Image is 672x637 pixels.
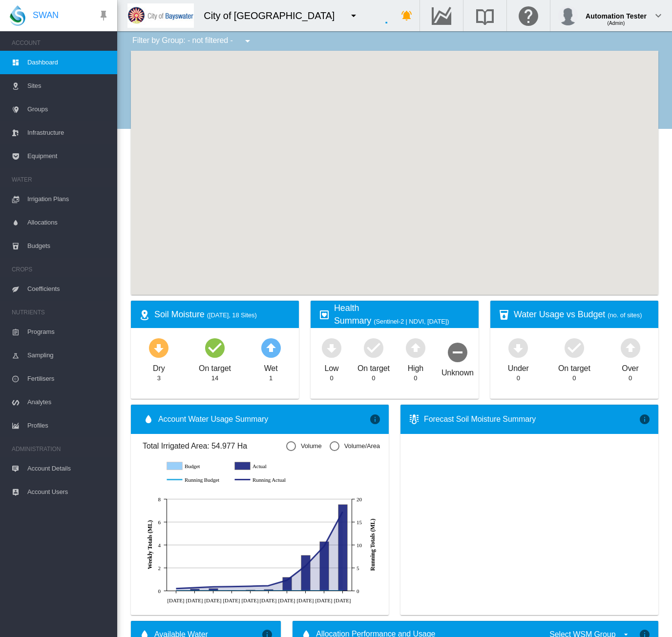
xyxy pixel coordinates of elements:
div: 0 [517,374,520,383]
span: WATER [12,172,109,187]
span: Equipment [27,144,109,168]
md-icon: icon-chevron-down [652,10,664,21]
tspan: [DATE] [205,597,222,603]
span: Profiles [27,414,109,437]
tspan: [DATE] [297,597,314,603]
md-icon: icon-menu-down [242,35,253,47]
span: ADMINISTRATION [12,441,109,457]
circle: Running Budget Aug 27 0 [248,589,252,593]
tspan: [DATE] [168,597,185,603]
div: 0 [629,374,632,383]
div: 3 [157,374,161,383]
div: Forecast Soil Moisture Summary [424,414,639,425]
md-icon: icon-menu-down [348,10,359,21]
span: (no. of sites) [608,311,642,319]
circle: Running Actual Aug 27 1.02 [248,584,252,588]
div: 14 [211,374,218,383]
tspan: [DATE] [223,597,240,603]
div: Over [622,359,638,374]
circle: Running Budget Oct 1 0 [340,589,344,593]
button: icon-menu-down [344,6,363,25]
div: 0 [414,374,417,383]
tspan: 2 [158,565,161,571]
md-icon: Search the knowledge base [473,10,497,21]
md-icon: icon-thermometer-lines [408,413,420,425]
md-icon: icon-information [639,413,651,425]
span: NUTRIENTS [12,305,109,320]
tspan: 6 [158,519,161,525]
md-icon: icon-arrow-down-bold-circle [506,336,530,359]
tspan: [DATE] [334,597,351,603]
md-icon: icon-map-marker-radius [139,309,150,321]
div: On target [357,359,390,374]
div: Under [508,359,529,374]
div: Wet [264,359,278,374]
span: Coefficients [27,277,109,301]
div: Dry [153,359,165,374]
circle: Running Actual Aug 13 0.88 [211,585,215,589]
md-icon: icon-pin [98,10,109,21]
span: Programs [27,320,109,344]
md-icon: icon-checkbox-marked-circle [563,336,586,359]
circle: Running Budget Aug 20 0 [230,589,233,593]
circle: Running Budget Aug 6 0 [192,589,196,593]
img: SWAN-Landscape-Logo-Colour-drop.png [10,5,25,26]
div: 1 [269,374,273,383]
button: icon-menu-down [238,31,257,51]
md-icon: Click here for help [517,10,540,21]
span: Total Irrigated Area: 54.977 Ha [143,441,286,452]
md-radio-button: Volume [286,442,322,451]
tspan: [DATE] [260,597,277,603]
img: profile.jpg [558,6,578,25]
tspan: 4 [158,542,161,548]
span: CROPS [12,262,109,277]
button: icon-bell-ring [397,6,417,25]
circle: Running Actual Sep 3 1.13 [266,583,270,587]
div: 0 [330,374,333,383]
span: Account Water Usage Summary [158,414,369,425]
span: Fertilisers [27,367,109,390]
tspan: [DATE] [315,597,333,603]
tspan: 0 [357,588,359,594]
tspan: 20 [357,496,362,502]
span: SWAN [33,9,59,21]
span: Account Users [27,480,109,504]
tspan: Running Totals (ML) [369,518,376,571]
md-icon: icon-bell-ring [401,10,413,21]
g: Actual Oct 1 7.54 [338,504,348,591]
md-radio-button: Volume/Area [330,442,380,451]
tspan: [DATE] [186,597,203,603]
circle: Running Actual Jul 30 0.51 [174,586,178,590]
md-icon: icon-arrow-up-bold-circle [404,336,427,359]
md-icon: Go to the Data Hub [430,10,453,21]
span: Infrastructure [27,121,109,144]
md-icon: icon-water [143,413,154,425]
g: Actual Sep 10 1.19 [283,577,292,591]
span: Allocations [27,211,109,234]
circle: Running Budget Jul 30 0 [174,589,178,593]
md-icon: icon-heart-box-outline [318,309,330,321]
tspan: [DATE] [242,597,259,603]
div: High [408,359,424,374]
div: 0 [572,374,576,383]
md-icon: icon-checkbox-marked-circle [203,336,227,359]
div: 0 [372,374,375,383]
circle: Running Budget Aug 13 0 [211,589,215,593]
div: Water Usage vs Budget [514,308,651,321]
circle: Running Actual Aug 20 0.92 [230,584,233,588]
circle: Running Actual Sep 10 2.31 [285,578,289,582]
tspan: 15 [357,519,362,525]
div: On target [558,359,590,374]
tspan: 10 [357,542,362,548]
circle: Running Actual Oct 1 17.24 [340,510,344,514]
md-icon: icon-arrow-up-bold-circle [619,336,642,359]
div: Filter by Group: - not filtered - [125,31,260,51]
span: (Admin) [607,21,625,26]
circle: Running Actual Sep 24 9.7 [322,544,326,548]
g: Actual [235,462,293,471]
circle: Running Budget Sep 10 0 [285,589,289,593]
tspan: [DATE] [278,597,295,603]
div: Unknown [441,364,474,378]
md-icon: icon-information [369,413,381,425]
md-icon: icon-arrow-down-bold-circle [320,336,343,359]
